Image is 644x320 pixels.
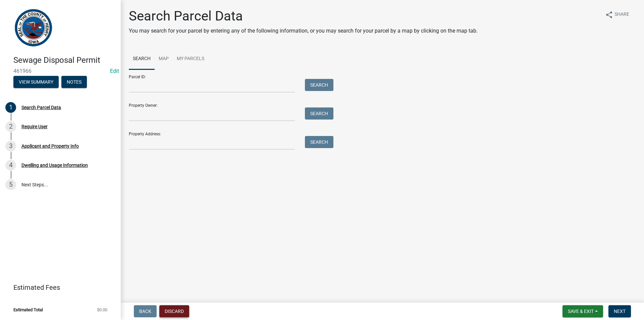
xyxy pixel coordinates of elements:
[129,8,478,24] h1: Search Parcel Data
[600,8,635,21] button: shareShare
[21,105,61,110] div: Search Parcel Data
[97,308,107,312] span: $0.00
[134,305,157,317] button: Back
[110,68,119,74] a: Edit
[21,163,88,168] div: Dwelling and Usage Information
[61,76,87,88] button: Notes
[305,136,333,148] button: Search
[173,48,208,70] a: My Parcels
[21,144,79,148] div: Applicant and Property Info
[13,68,107,74] span: 461966
[13,7,53,48] img: Henry County, Iowa
[5,141,16,151] div: 3
[605,11,613,19] i: share
[614,309,626,314] span: Next
[5,160,16,171] div: 4
[305,107,333,120] button: Search
[110,68,119,74] wm-modal-confirm: Edit Application Number
[21,124,48,129] div: Require User
[5,179,16,190] div: 5
[5,121,16,132] div: 2
[5,281,110,294] a: Estimated Fees
[614,11,629,19] span: Share
[129,48,155,70] a: Search
[13,308,43,312] span: Estimated Total
[13,76,59,88] button: View Summary
[562,305,603,317] button: Save & Exit
[159,305,189,317] button: Discard
[155,48,173,70] a: Map
[139,309,151,314] span: Back
[61,80,87,85] wm-modal-confirm: Notes
[305,79,333,91] button: Search
[568,309,594,314] span: Save & Exit
[13,55,115,65] h4: Sewage Disposal Permit
[608,305,631,317] button: Next
[5,102,16,113] div: 1
[13,80,59,85] wm-modal-confirm: Summary
[129,27,478,35] p: You may search for your parcel by entering any of the following information, or you may search fo...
